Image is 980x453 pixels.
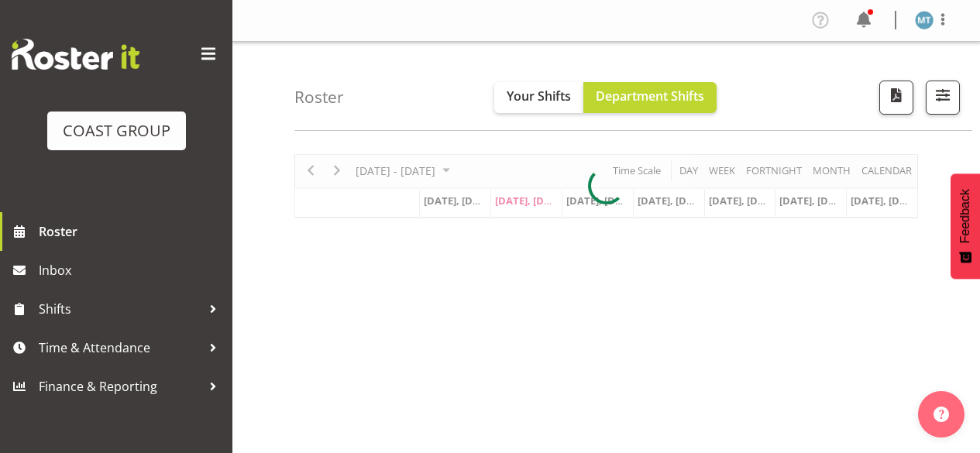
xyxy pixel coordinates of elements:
button: Feedback - Show survey [951,173,980,279]
span: Your Shifts [507,88,571,105]
button: Download a PDF of the roster according to the set date range. [879,81,913,115]
span: Inbox [39,259,225,282]
img: malae-toleafoa1112.jpg [915,11,934,29]
span: Feedback [958,189,972,243]
button: Filter Shifts [926,81,960,115]
button: Department Shifts [583,82,717,113]
button: Your Shifts [494,82,583,113]
h4: Roster [294,88,344,106]
span: Department Shifts [596,88,704,105]
span: Time & Attendance [39,336,201,359]
span: Finance & Reporting [39,375,201,398]
img: Rosterit website logo [12,39,139,70]
span: Shifts [39,297,201,321]
img: help-xxl-2.png [934,407,949,422]
span: Roster [39,220,225,243]
div: COAST GROUP [63,119,170,142]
